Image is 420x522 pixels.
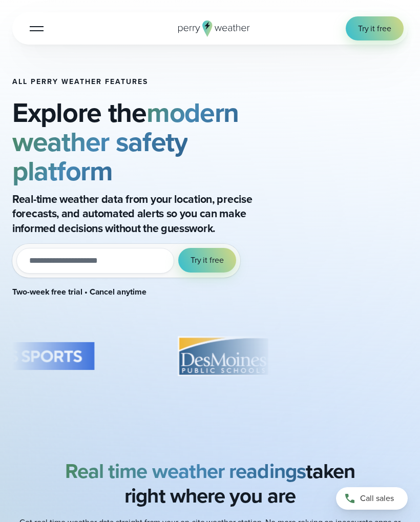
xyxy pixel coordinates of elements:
[358,23,391,34] span: Try it free
[12,286,146,298] strong: Two-week free trial • Cancel anytime
[346,16,404,40] a: Try it free
[178,248,236,272] button: Try it free
[65,456,306,486] strong: Real time weather readings
[12,330,272,387] div: slideshow
[191,254,224,266] span: Try it free
[12,92,239,191] strong: modern weather safety platform
[150,330,296,382] div: 8 of 8
[336,487,408,510] a: Call sales
[12,459,408,508] h2: taken right where you are
[12,98,272,186] h2: Explore the
[150,330,296,382] img: Des-Moines-Public-Schools.svg
[360,492,394,504] span: Call sales
[12,78,272,86] h1: All Perry Weather Features
[12,192,272,236] p: Real-time weather data from your location, precise forecasts, and automated alerts so you can mak...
